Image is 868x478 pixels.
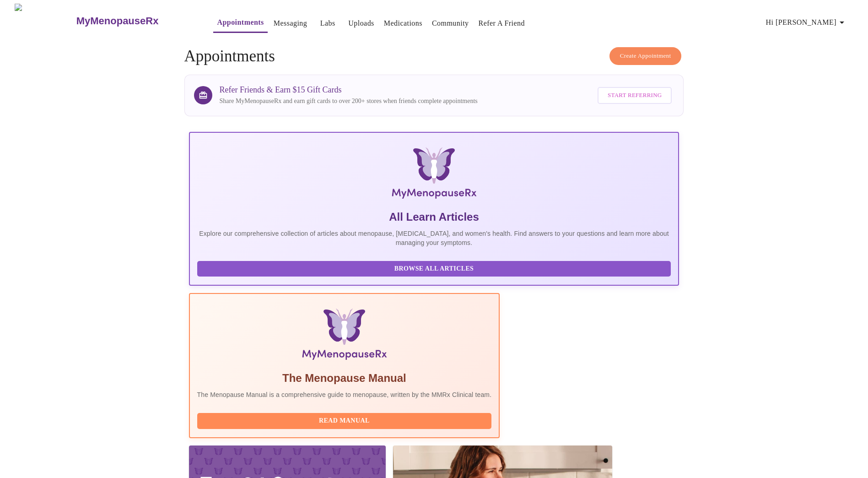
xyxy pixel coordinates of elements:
button: Hi [PERSON_NAME] [762,13,851,32]
a: Medications [384,17,422,30]
img: MyMenopauseRx Logo [15,4,75,38]
button: Community [428,14,473,33]
button: Appointments [213,13,267,33]
h5: All Learn Articles [197,210,671,224]
h4: Appointments [184,47,684,65]
img: MyMenopauseRx Logo [271,147,598,202]
button: Medications [380,14,426,33]
a: Community [432,17,469,30]
button: Create Appointment [609,47,682,65]
a: Uploads [348,17,374,30]
button: Refer a Friend [475,14,529,33]
span: Create Appointment [620,51,671,61]
p: Explore our comprehensive collection of articles about menopause, [MEDICAL_DATA], and women's hea... [197,229,671,247]
button: Labs [313,14,342,33]
p: Share MyMenopauseRx and earn gift cards to over 200+ stores when friends complete appointments [220,97,478,106]
a: Browse All Articles [197,264,674,272]
button: Uploads [345,14,378,33]
a: Start Referring [595,82,674,109]
span: Hi [PERSON_NAME] [766,16,847,29]
button: Start Referring [598,87,672,104]
span: Read Manual [206,415,483,427]
h3: Refer Friends & Earn $15 Gift Cards [220,85,478,95]
button: Messaging [270,14,311,33]
span: Browse All Articles [206,263,662,275]
a: Appointments [217,16,264,29]
h3: MyMenopauseRx [76,15,159,27]
a: Read Manual [197,416,494,424]
h5: The Menopause Manual [197,371,492,386]
span: Start Referring [608,90,662,101]
a: Messaging [274,17,307,30]
button: Browse All Articles [197,261,671,277]
p: The Menopause Manual is a comprehensive guide to menopause, written by the MMRx Clinical team. [197,390,492,399]
a: Refer a Friend [479,17,525,30]
a: Labs [320,17,335,30]
img: Menopause Manual [244,309,445,364]
a: MyMenopauseRx [75,5,195,37]
button: Read Manual [197,413,492,429]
